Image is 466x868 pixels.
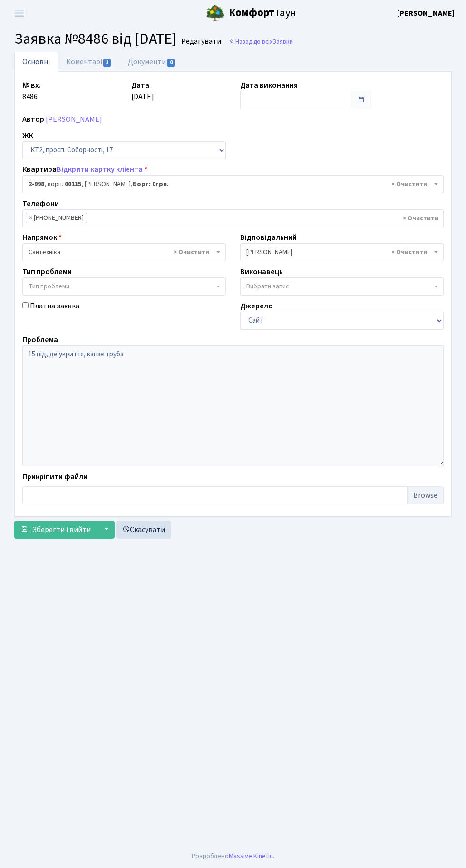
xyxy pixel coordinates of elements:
[22,345,444,466] textarea: 15 під, де укриття, капає труба
[22,175,444,193] span: <b>2-998</b>, корп.: <b>00115</b>, Тараненко Віта Сергіївна, <b>Борг: 0грн.</b>
[32,524,91,535] span: Зберегти і вийти
[14,52,58,72] a: Основні
[58,52,120,72] a: Коментарі
[22,164,147,175] label: Квартира
[167,59,175,67] span: 0
[22,243,226,261] span: Сантехніка
[272,37,293,46] span: Заявки
[29,247,214,257] span: Сантехніка
[240,79,298,91] label: Дата виконання
[397,8,455,19] b: [PERSON_NAME]
[14,28,176,50] span: Заявка №8486 від [DATE]
[26,213,87,223] li: (067) 248-05-99
[15,79,124,109] div: 8486
[124,79,233,109] div: [DATE]
[103,59,111,67] span: 1
[22,114,44,125] label: Автор
[65,179,81,189] b: 00115
[229,5,296,21] span: Таун
[22,79,41,91] label: № вх.
[22,471,87,483] label: Прикріпити файли
[46,114,102,125] a: [PERSON_NAME]
[246,247,432,257] span: Тихонов М.М.
[57,164,143,175] a: Відкрити картку клієнта
[192,851,274,861] div: Розроблено .
[240,266,283,277] label: Виконавець
[22,198,59,209] label: Телефони
[391,247,427,257] span: Видалити всі елементи
[240,243,444,261] span: Тихонов М.М.
[22,334,58,345] label: Проблема
[120,52,184,72] a: Документи
[131,79,149,91] label: Дата
[206,4,225,23] img: logo.png
[29,282,69,291] span: Тип проблеми
[174,247,209,257] span: Видалити всі елементи
[397,8,455,19] a: [PERSON_NAME]
[29,179,44,189] b: 2-998
[391,179,427,189] span: Видалити всі елементи
[246,282,289,291] span: Вибрати запис
[179,37,224,46] small: Редагувати .
[229,5,274,20] b: Комфорт
[14,521,97,539] button: Зберегти і вийти
[116,521,171,539] a: Скасувати
[403,214,438,223] span: Видалити всі елементи
[133,179,169,189] b: Борг: 0грн.
[30,300,79,312] label: Платна заявка
[240,300,273,312] label: Джерело
[22,232,62,243] label: Напрямок
[22,130,33,141] label: ЖК
[29,213,32,223] span: ×
[22,266,72,277] label: Тип проблеми
[240,232,297,243] label: Відповідальний
[29,179,432,189] span: <b>2-998</b>, корп.: <b>00115</b>, Тараненко Віта Сергіївна, <b>Борг: 0грн.</b>
[229,37,293,46] a: Назад до всіхЗаявки
[229,851,273,861] a: Massive Kinetic
[8,5,31,21] button: Переключити навігацію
